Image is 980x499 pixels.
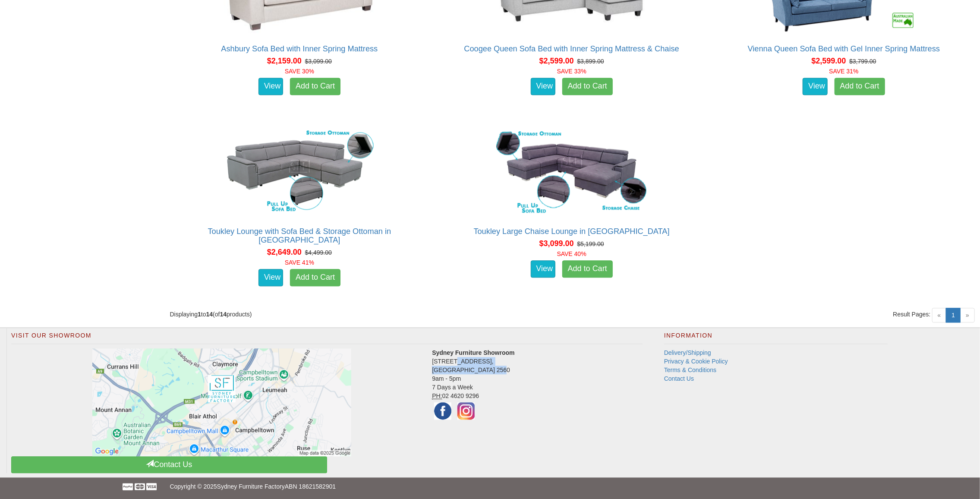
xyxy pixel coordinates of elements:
[432,349,514,356] strong: Sydney Furniture Showroom
[474,227,670,236] a: Toukley Large Chaise Lounge in [GEOGRAPHIC_DATA]
[562,78,613,95] a: Add to Cart
[849,58,876,65] del: $3,799.00
[664,358,728,365] a: Privacy & Cookie Policy
[835,78,885,95] a: Add to Cart
[531,260,556,278] a: View
[803,78,828,95] a: View
[267,57,302,65] span: $2,159.00
[432,400,454,422] img: Facebook
[494,123,649,218] img: Toukley Large Chaise Lounge in Fabric
[664,366,716,373] a: Terms & Conditions
[539,57,574,65] span: $2,599.00
[198,311,201,318] strong: 1
[664,375,694,382] a: Contact Us
[220,311,227,318] strong: 14
[893,310,930,319] span: Result Pages:
[455,400,477,422] img: Instagram
[222,123,377,218] img: Toukley Lounge with Sofa Bed & Storage Ottoman in Fabric
[208,227,391,244] a: Toukley Lounge with Sofa Bed & Storage Ottoman in [GEOGRAPHIC_DATA]
[432,392,442,400] abbr: Phone
[748,44,940,53] a: Vienna Queen Sofa Bed with Gel Inner Spring Mattress
[946,308,961,322] a: 1
[305,58,332,65] del: $3,099.00
[290,269,340,286] a: Add to Cart
[217,483,285,490] a: Sydney Furniture Factory
[539,239,574,248] span: $3,099.00
[11,456,327,473] a: Contact Us
[829,68,858,75] font: SAVE 31%
[960,308,975,322] span: »
[285,259,314,266] font: SAVE 41%
[305,249,332,256] del: $4,499.00
[664,349,711,356] a: Delivery/Shipping
[562,260,613,278] a: Add to Cart
[221,44,378,53] a: Ashbury Sofa Bed with Inner Spring Mattress
[18,348,425,456] a: Click to activate map
[164,310,572,319] div: Displaying to (of products)
[577,58,604,65] del: $3,899.00
[290,78,340,95] a: Add to Cart
[557,68,586,75] font: SAVE 33%
[267,248,302,256] span: $2,649.00
[92,348,351,456] img: Click to activate map
[258,269,284,286] a: View
[811,57,846,65] span: $2,599.00
[932,308,947,322] span: «
[664,332,888,344] h2: Information
[206,311,213,318] strong: 14
[464,44,679,53] a: Coogee Queen Sofa Bed with Inner Spring Mattress & Chaise
[531,78,556,95] a: View
[170,477,810,496] p: Copyright © 2025 ABN 18621582901
[557,250,586,257] font: SAVE 40%
[11,332,643,344] h2: Visit Our Showroom
[285,68,314,75] font: SAVE 30%
[258,78,284,95] a: View
[577,240,604,247] del: $5,199.00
